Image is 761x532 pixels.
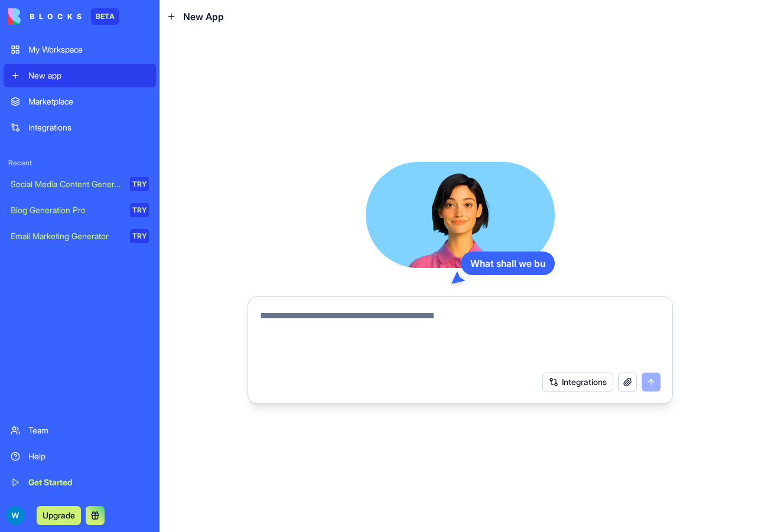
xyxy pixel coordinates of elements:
[8,8,82,25] img: logo
[183,9,224,24] span: New App
[37,509,81,521] a: Upgrade
[11,230,122,242] div: Email Marketing Generator
[4,419,156,442] a: Team
[4,445,156,468] a: Help
[130,229,149,243] div: TRY
[4,64,156,87] a: New app
[28,476,149,488] div: Get Started
[28,451,149,462] div: Help
[4,172,156,196] a: Social Media Content GeneratorTRY
[4,198,156,222] a: Blog Generation ProTRY
[28,122,149,133] div: Integrations
[130,177,149,191] div: TRY
[37,506,81,525] button: Upgrade
[28,425,149,436] div: Team
[542,373,613,391] button: Integrations
[4,116,156,139] a: Integrations
[28,44,149,56] div: My Workspace
[4,224,156,248] a: Email Marketing GeneratorTRY
[6,506,25,525] img: ACg8ocIIkSfod38uNjsVkb02PhLFohZX6VF01Jc9FSsTwpgFlvF3bA=s96-c
[11,204,122,216] div: Blog Generation Pro
[4,158,156,168] span: Recent
[28,96,149,107] div: Marketplace
[4,38,156,61] a: My Workspace
[8,8,119,25] a: BETA
[4,471,156,494] a: Get Started
[11,178,122,190] div: Social Media Content Generator
[91,8,119,25] div: BETA
[28,70,149,81] div: New app
[4,90,156,113] a: Marketplace
[461,252,555,275] div: What shall we bu
[130,203,149,217] div: TRY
